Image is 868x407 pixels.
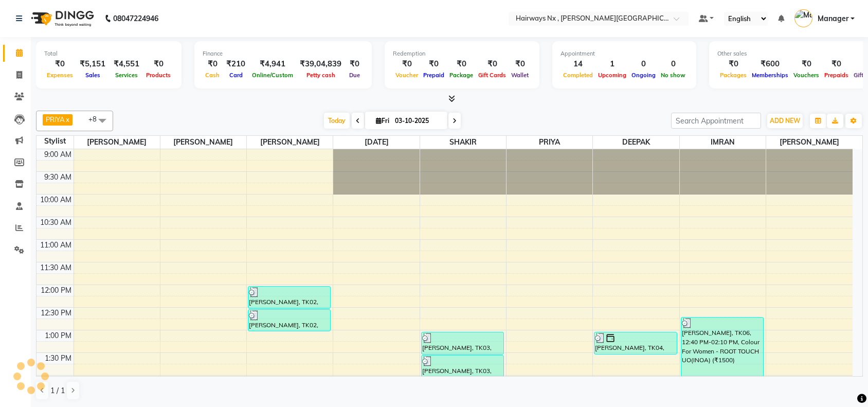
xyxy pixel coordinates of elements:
[44,72,76,79] span: Expenses
[222,58,249,70] div: ₹210
[422,356,503,377] div: [PERSON_NAME], TK03, 01:30 PM-02:00 PM, MEN HAIR - REGULAR SHAVE/TRIM
[346,58,364,70] div: ₹0
[822,72,851,79] span: Prepaids
[110,58,143,70] div: ₹4,551
[791,72,822,79] span: Vouchers
[717,72,749,79] span: Packages
[44,49,173,58] div: Total
[767,114,803,128] button: ADD NEW
[420,136,506,149] span: SHAKIR
[509,58,531,70] div: ₹0
[595,72,629,79] span: Upcoming
[770,117,800,125] span: ADD NEW
[43,376,74,386] div: 2:00 PM
[681,317,763,384] div: [PERSON_NAME], TK06, 12:40 PM-02:10 PM, Colour For Women - ROOT TOUCH UO(INOA) (₹1500)
[43,330,74,341] div: 1:00 PM
[46,115,65,123] span: PRIYA
[595,58,629,70] div: 1
[42,172,74,183] div: 9:30 AM
[65,115,69,123] a: x
[113,72,140,79] span: Services
[680,136,766,149] span: IMRAN
[38,262,74,273] div: 11:30 AM
[658,72,688,79] span: No show
[38,240,74,251] div: 11:00 AM
[560,58,595,70] div: 14
[373,117,392,125] span: Fri
[333,136,419,149] span: [DATE]
[629,58,658,70] div: 0
[39,308,74,318] div: 12:30 PM
[203,72,222,79] span: Cash
[38,194,74,205] div: 10:00 AM
[44,58,76,70] div: ₹0
[143,72,173,79] span: Products
[671,113,761,129] input: Search Appointment
[629,72,658,79] span: Ongoing
[658,58,688,70] div: 0
[447,72,476,79] span: Package
[50,385,65,396] span: 1 / 1
[392,113,443,129] input: 2025-10-03
[227,72,245,79] span: Card
[794,9,812,27] img: Manager
[421,58,447,70] div: ₹0
[421,72,447,79] span: Prepaid
[248,287,330,308] div: [PERSON_NAME], TK02, 12:00 PM-12:30 PM, MEN HAIR - HAIR CUT WITH SENIOR STYLIST
[143,58,173,70] div: ₹0
[749,72,791,79] span: Memberships
[160,136,246,149] span: [PERSON_NAME]
[791,58,822,70] div: ₹0
[203,58,222,70] div: ₹0
[347,72,363,79] span: Due
[26,4,97,33] img: logo
[393,49,531,58] div: Redemption
[249,58,296,70] div: ₹4,941
[249,72,296,79] span: Online/Custom
[37,136,74,147] div: Stylist
[42,149,74,160] div: 9:00 AM
[476,58,509,70] div: ₹0
[324,113,350,129] span: Today
[422,332,503,354] div: [PERSON_NAME], TK03, 01:00 PM-01:30 PM, MEN HAIR - HAIR CUT WITH MASTER STYLIST
[447,58,476,70] div: ₹0
[509,72,531,79] span: Wallet
[717,58,749,70] div: ₹0
[247,136,333,149] span: [PERSON_NAME]
[476,72,509,79] span: Gift Cards
[766,136,853,149] span: [PERSON_NAME]
[43,353,74,364] div: 1:30 PM
[594,332,676,354] div: [PERSON_NAME], TK04, 01:00 PM-01:30 PM, MEN HAIR - HAIR CUT
[560,49,688,58] div: Appointment
[393,58,421,70] div: ₹0
[818,13,848,24] span: Manager
[76,58,110,70] div: ₹5,151
[822,58,851,70] div: ₹0
[248,310,330,331] div: [PERSON_NAME], TK02, 12:30 PM-01:00 PM, MEN HAIR - REGULAR SHAVE/TRIM
[74,136,160,149] span: [PERSON_NAME]
[88,115,104,123] span: +8
[296,58,346,70] div: ₹39,04,839
[203,49,364,58] div: Finance
[113,4,158,33] b: 08047224946
[393,72,421,79] span: Voucher
[38,217,74,228] div: 10:30 AM
[507,136,592,149] span: PRIYA
[39,285,74,296] div: 12:00 PM
[749,58,791,70] div: ₹600
[593,136,679,149] span: DEEPAK
[304,72,338,79] span: Petty cash
[560,72,595,79] span: Completed
[83,72,103,79] span: Sales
